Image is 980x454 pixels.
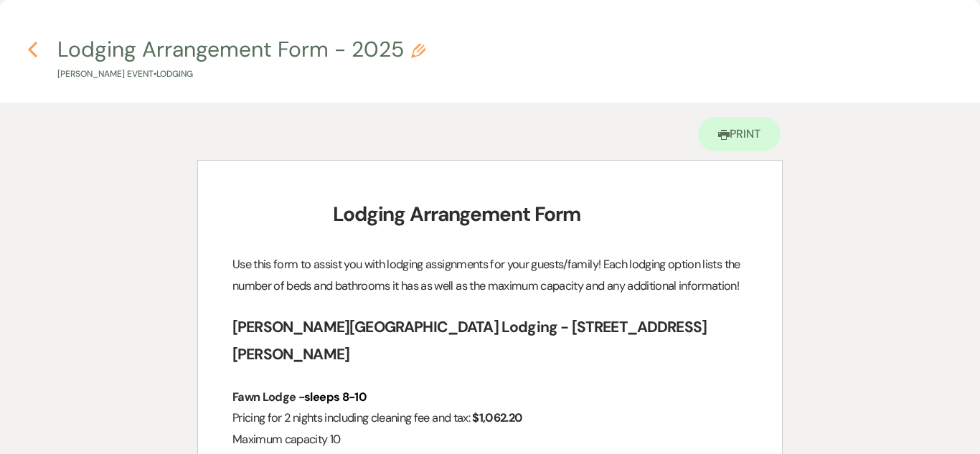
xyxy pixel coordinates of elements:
[333,201,580,227] strong: Lodging Arrangement Form
[472,410,479,425] strong: $
[57,67,425,81] p: [PERSON_NAME] Event • Lodging
[304,389,367,405] strong: sleeps 8-10
[232,429,748,450] h3: Maximum capacity 10
[232,407,748,428] h3: Pricing for 2 nights including cleaning fee and tax:
[232,254,748,296] h3: Use this form to assist you with lodging assignments for your guests/family! Each lodging option ...
[232,389,304,405] strong: Fawn Lodge -
[479,410,523,425] strong: 1,062.20
[232,317,707,364] strong: [PERSON_NAME][GEOGRAPHIC_DATA] Lodging - [STREET_ADDRESS][PERSON_NAME]
[57,39,425,81] button: Lodging Arrangement Form - 2025[PERSON_NAME] Event•Lodging
[698,117,781,151] a: Print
